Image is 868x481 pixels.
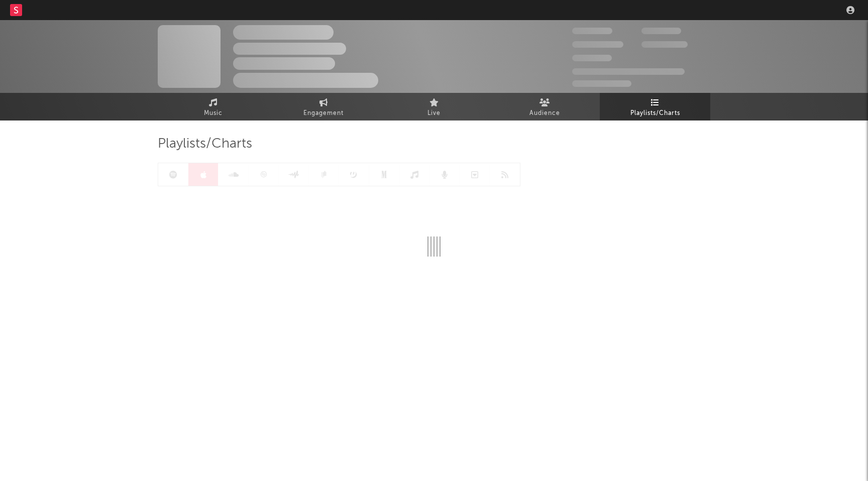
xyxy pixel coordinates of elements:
span: Live [427,107,441,119]
span: Playlists/Charts [630,107,680,119]
span: Jump Score: 85.0 [572,80,631,87]
span: 50,000,000 Monthly Listeners [572,68,685,75]
a: Live [379,93,489,121]
a: Playlists/Charts [600,93,710,121]
span: 300,000 [572,28,612,34]
span: 100,000 [572,55,612,61]
span: Music [204,107,223,119]
a: Music [158,93,268,121]
span: Playlists/Charts [158,138,252,150]
span: 100,000 [641,28,681,34]
a: Engagement [268,93,379,121]
span: Audience [529,107,560,119]
span: 1,000,000 [641,41,688,48]
span: Engagement [303,107,344,119]
a: Audience [489,93,600,121]
span: 50,000,000 [572,41,623,48]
